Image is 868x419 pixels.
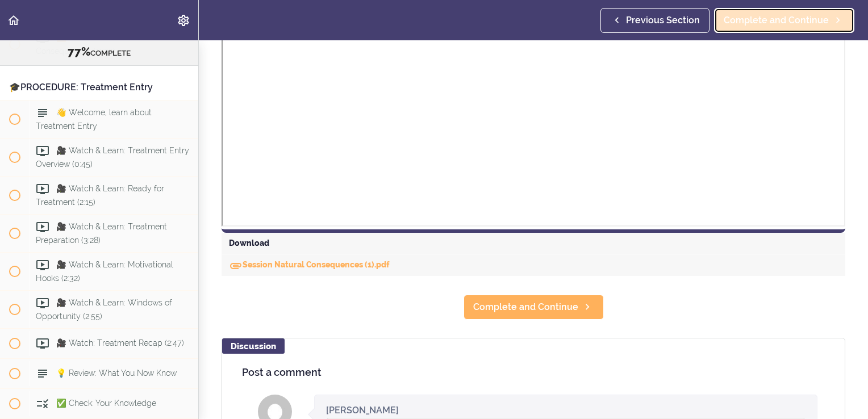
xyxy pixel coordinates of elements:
[229,259,243,273] svg: Download
[36,298,172,320] span: 🎥 Watch & Learn: Windows of Opportunity (2:55)
[724,14,829,27] span: Complete and Continue
[36,260,173,282] span: 🎥 Watch & Learn: Motivational Hooks (2:32)
[36,222,167,244] span: 🎥 Watch & Learn: Treatment Preparation (3:28)
[14,45,184,60] div: COMPLETE
[36,108,152,130] span: 👋 Welcome, learn about Treatment Entry
[464,295,604,320] a: Complete and Continue
[473,300,578,314] span: Complete and Continue
[56,399,156,408] span: ✅ Check: Your Knowledge
[7,14,20,27] svg: Back to course curriculum
[36,146,189,168] span: 🎥 Watch & Learn: Treatment Entry Overview (0:45)
[626,14,700,27] span: Previous Section
[177,14,190,27] svg: Settings Menu
[242,367,825,378] h4: Post a comment
[714,8,854,33] a: Complete and Continue
[229,260,390,269] a: DownloadSession Natural Consequences (1).pdf
[56,368,177,378] span: 💡 Review: What You Now Know
[56,338,184,347] span: 🎥 Watch: Treatment Recap (2:47)
[326,404,399,417] div: [PERSON_NAME]
[68,45,90,58] span: 77%
[222,338,285,354] div: Discussion
[600,8,710,33] a: Previous Section
[36,184,164,206] span: 🎥 Watch & Learn: Ready for Treatment (2:15)
[222,233,845,254] div: Download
